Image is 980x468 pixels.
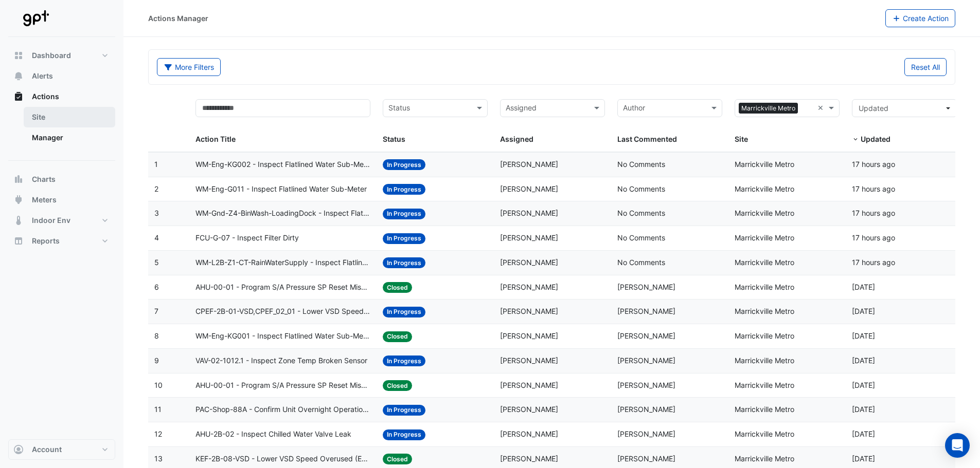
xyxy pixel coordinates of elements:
[195,208,371,219] span: WM-Gnd-Z4-BinWash-LoadingDock - Inspect Flatlined Water Sub-Meter
[8,231,115,251] button: Reports
[154,405,162,414] span: 11
[500,356,558,365] span: [PERSON_NAME]
[617,331,675,340] span: [PERSON_NAME]
[617,405,675,414] span: [PERSON_NAME]
[735,135,748,143] span: Site
[852,307,875,315] span: 2025-08-05T09:28:54.587
[500,135,533,143] span: Assigned
[154,307,158,315] span: 7
[852,454,875,463] span: 2025-05-30T11:15:09.523
[195,183,367,195] span: WM-Eng-G011 - Inspect Flatlined Water Sub-Meter
[852,429,875,438] span: 2025-05-30T11:15:37.394
[32,71,53,81] span: Alerts
[195,428,351,440] span: AHU-2B-02 - Inspect Chilled Water Valve Leak
[852,283,875,291] span: 2025-08-05T09:39:33.725
[383,331,412,342] span: Closed
[383,355,425,366] span: In Progress
[852,184,895,193] span: 2025-08-14T16:50:03.850
[32,50,71,61] span: Dashboard
[817,102,826,114] span: Clear
[383,233,425,244] span: In Progress
[500,429,558,438] span: [PERSON_NAME]​
[154,209,159,217] span: 3
[852,405,875,414] span: 2025-05-30T11:16:03.815
[383,135,405,143] span: Status
[195,257,371,269] span: WM-L2B-Z1-CT-RainWaterSupply - Inspect Flatlined Water Sub-Meter
[383,209,425,219] span: In Progress
[500,307,558,315] span: [PERSON_NAME]
[383,257,425,268] span: In Progress
[739,103,798,114] span: Marrickville Metro
[617,283,675,291] span: [PERSON_NAME]
[500,233,558,242] span: [PERSON_NAME]
[154,454,163,463] span: 13
[735,454,794,463] span: Marrickville Metro
[617,209,665,217] span: No Comments
[383,405,425,416] span: In Progress
[13,71,24,81] app-icon: Alerts
[500,160,558,169] span: [PERSON_NAME]
[383,307,425,317] span: In Progress
[617,429,675,438] span: [PERSON_NAME]
[852,160,895,169] span: 2025-08-14T16:51:18.399
[195,306,371,317] span: CPEF-2B-01-VSD,CPEF_02_01 - Lower VSD Speed Overused (Energy Waste)
[735,233,794,242] span: Marrickville Metro
[383,454,412,464] span: Closed
[154,184,158,193] span: 2
[32,195,57,205] span: Meters
[24,127,115,148] a: Manager
[852,209,895,217] span: 2025-08-14T16:49:54.082
[735,160,794,169] span: Marrickville Metro
[500,209,558,217] span: [PERSON_NAME]
[735,258,794,267] span: Marrickville Metro
[13,50,24,61] app-icon: Dashboard
[154,356,159,365] span: 9
[500,454,558,463] span: [PERSON_NAME]
[852,258,895,267] span: 2025-08-14T16:49:06.022
[735,381,794,389] span: Marrickville Metro
[617,454,675,463] span: [PERSON_NAME]
[13,236,24,246] app-icon: Reports
[154,331,159,340] span: 8
[195,159,371,171] span: WM-Eng-KG002 - Inspect Flatlined Water Sub-Meter
[383,159,425,170] span: In Progress
[148,13,208,24] div: Actions Manager
[500,184,558,193] span: [PERSON_NAME]
[383,380,412,391] span: Closed
[383,429,425,440] span: In Progress
[500,283,558,291] span: [PERSON_NAME]
[735,356,794,365] span: Marrickville Metro
[195,232,299,244] span: FCU-G-07 - Inspect Filter Dirty
[500,405,558,414] span: [PERSON_NAME]​
[157,58,221,76] button: More Filters
[195,404,371,416] span: PAC-Shop-88A - Confirm Unit Overnight Operation (Energy Waste)
[500,331,558,340] span: [PERSON_NAME]
[195,380,371,391] span: AHU-00-01 - Program S/A Pressure SP Reset Missing Strategy (Energy Saving)
[735,405,794,414] span: Marrickville Metro
[195,135,236,143] span: Action Title
[8,45,115,66] button: Dashboard
[8,439,115,460] button: Account
[154,258,159,267] span: 5
[13,174,24,184] app-icon: Charts
[735,331,794,340] span: Marrickville Metro
[885,9,956,27] button: Create Action
[32,174,56,184] span: Charts
[735,307,794,315] span: Marrickville Metro
[12,8,59,29] img: Company Logo
[32,215,70,226] span: Indoor Env
[8,107,115,152] div: Actions
[500,258,558,267] span: [PERSON_NAME]
[383,282,412,293] span: Closed
[13,91,24,102] app-icon: Actions
[32,91,59,102] span: Actions
[735,283,794,291] span: Marrickville Metro
[195,355,367,367] span: VAV-02-1012.1 - Inspect Zone Temp Broken Sensor
[13,215,24,226] app-icon: Indoor Env
[154,381,163,389] span: 10
[617,184,665,193] span: No Comments
[195,330,371,342] span: WM-Eng-KG001 - Inspect Flatlined Water Sub-Meter
[617,381,675,389] span: [PERSON_NAME]
[8,66,115,86] button: Alerts
[852,99,957,117] button: Updated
